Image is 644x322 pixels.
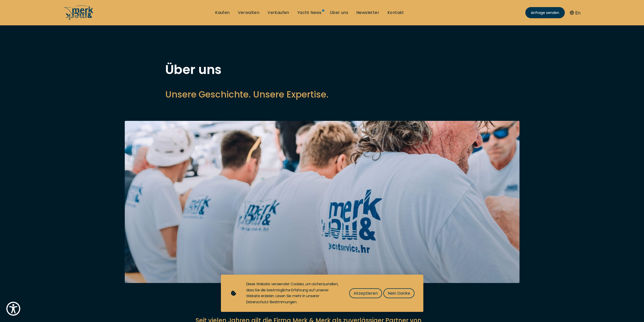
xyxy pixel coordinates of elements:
[387,10,404,15] a: Kontakt
[246,281,339,305] div: Diese Website verwendet Cookies, um sicherzustellen, dass Sie die bestmögliche Erfahrung auf unse...
[165,63,479,76] h1: Über uns
[383,288,414,298] button: Nein Danke
[354,290,378,296] span: Akzeptieren
[165,88,479,101] h2: Unsere Geschichte. Unsere Expertise.
[330,10,348,15] a: Über uns
[349,288,382,298] button: Akzeptieren
[531,10,559,15] span: Anfrage senden
[246,299,297,305] a: Datenschutz-Bestimmungen
[356,10,379,15] a: Newsletter
[238,10,260,15] a: Verwalten
[297,10,322,15] a: Yacht News
[570,9,580,16] button: En
[5,300,22,317] button: Show Accessibility Preferences
[267,10,289,15] a: Verkaufen
[388,290,410,296] span: Nein Danke
[525,7,565,18] a: Anfrage senden
[215,10,230,15] a: Kaufen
